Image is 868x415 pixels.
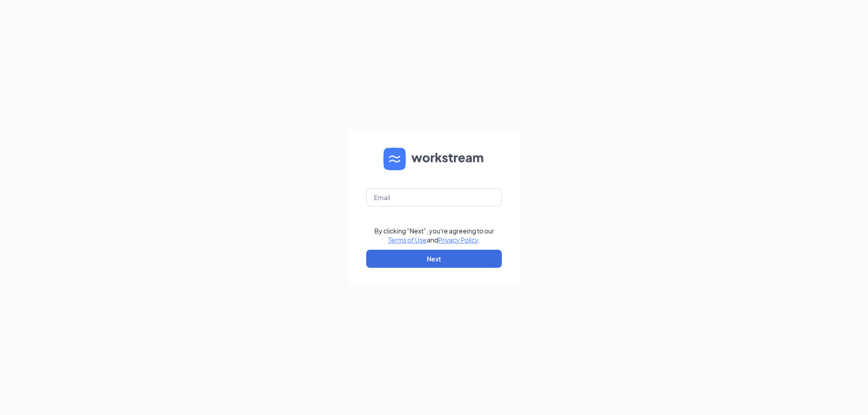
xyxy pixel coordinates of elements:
img: WS logo and Workstream text [383,148,485,170]
button: Next [366,250,502,268]
a: Privacy Policy [438,236,478,244]
input: Email [366,188,502,206]
a: Terms of Use [388,236,427,244]
div: By clicking "Next", you're agreeing to our and . [374,226,494,244]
